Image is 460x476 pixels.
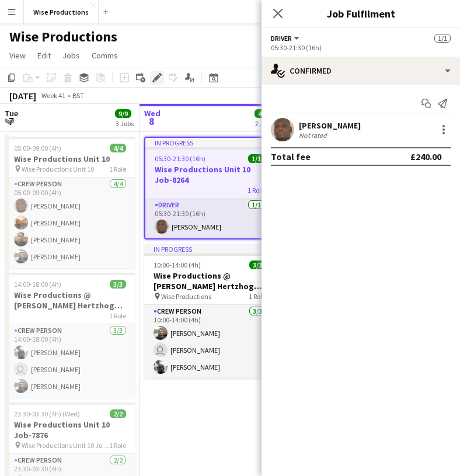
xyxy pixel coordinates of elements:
span: Tue [5,108,18,119]
span: 9/9 [115,109,131,118]
div: [DATE] [9,90,36,102]
div: 05:30-21:30 (16h) [271,43,451,52]
div: Confirmed [262,57,460,85]
span: 1 Role [249,292,266,301]
span: 1 Role [109,441,126,450]
h3: Wise Productions Unit 10 Job-8264 [145,164,274,185]
span: 1 Role [109,165,126,173]
span: Comms [92,50,118,61]
app-card-role: Crew Person3/310:00-14:00 (4h)[PERSON_NAME] [PERSON_NAME][PERSON_NAME] [144,305,275,378]
div: 3 Jobs [116,119,134,128]
div: In progress [144,244,275,253]
span: 1 Role [109,311,126,320]
span: Edit [37,50,51,61]
div: Not rated [299,131,329,140]
app-job-card: In progress05:30-21:30 (16h)1/1Wise Productions Unit 10 Job-82641 RoleDriver1/105:30-21:30 (16h)[... [144,137,275,239]
span: 05:00-09:00 (4h) [14,144,61,152]
span: 4/4 [255,109,271,118]
span: 1 Role [248,186,264,194]
app-card-role: Crew Person4/405:00-09:00 (4h)[PERSON_NAME][PERSON_NAME][PERSON_NAME][PERSON_NAME] [5,178,135,268]
h3: Wise Productions @ [PERSON_NAME] Hertzhog Job-7871 [5,290,135,311]
a: Edit [33,48,55,63]
span: 2/2 [110,409,126,418]
span: Jobs [62,50,80,61]
app-card-role: Crew Person3/314:00-18:00 (4h)[PERSON_NAME] [PERSON_NAME][PERSON_NAME] [5,324,135,398]
span: 7 [3,114,18,128]
span: Wise Productions [161,292,211,301]
h3: Wise Productions Unit 10 Job-7876 [5,419,135,440]
h3: Wise Productions @ [PERSON_NAME] Hertzhog Job-7871 [144,270,275,291]
span: 8 [142,114,161,128]
app-job-card: 14:00-18:00 (4h)3/3Wise Productions @ [PERSON_NAME] Hertzhog Job-78711 RoleCrew Person3/314:00-18... [5,273,135,398]
button: Driver [271,34,301,43]
div: BST [72,91,84,100]
app-job-card: 05:00-09:00 (4h)4/4Wise Productions Unit 10 Wise Productions Unit 101 RoleCrew Person4/405:00-09:... [5,137,135,268]
button: Wise Productions [24,1,99,23]
span: View [9,50,26,61]
h3: Wise Productions Unit 10 [5,154,135,164]
div: [PERSON_NAME] [299,120,361,131]
div: Total fee [271,151,311,162]
span: Wise Productions Unit 10 [22,165,94,173]
span: 1/1 [248,154,264,163]
div: In progress [145,138,274,147]
span: 1/1 [434,34,451,43]
h1: Wise Productions [9,28,117,46]
span: 4/4 [110,144,126,152]
a: View [5,48,30,63]
span: 3/3 [110,280,126,289]
a: Jobs [58,48,85,63]
span: Wed [144,108,161,119]
span: 3/3 [249,260,266,269]
span: Wise Productions Unit 10 Job-7876 [22,441,109,450]
span: Driver [271,34,292,43]
span: 10:00-14:00 (4h) [154,260,201,269]
span: 05:30-21:30 (16h) [155,154,205,163]
a: Comms [87,48,123,63]
span: 14:00-18:00 (4h) [14,280,61,289]
app-job-card: In progress10:00-14:00 (4h)3/3Wise Productions @ [PERSON_NAME] Hertzhog Job-7871 Wise Productions... [144,244,275,378]
div: 2 Jobs [255,119,273,128]
div: £240.00 [410,151,441,162]
h3: Job Fulfilment [262,6,460,21]
app-card-role: Driver1/105:30-21:30 (16h)[PERSON_NAME] [145,199,274,238]
span: Week 41 [39,91,68,100]
span: 23:30-03:30 (4h) (Wed) [14,409,80,418]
